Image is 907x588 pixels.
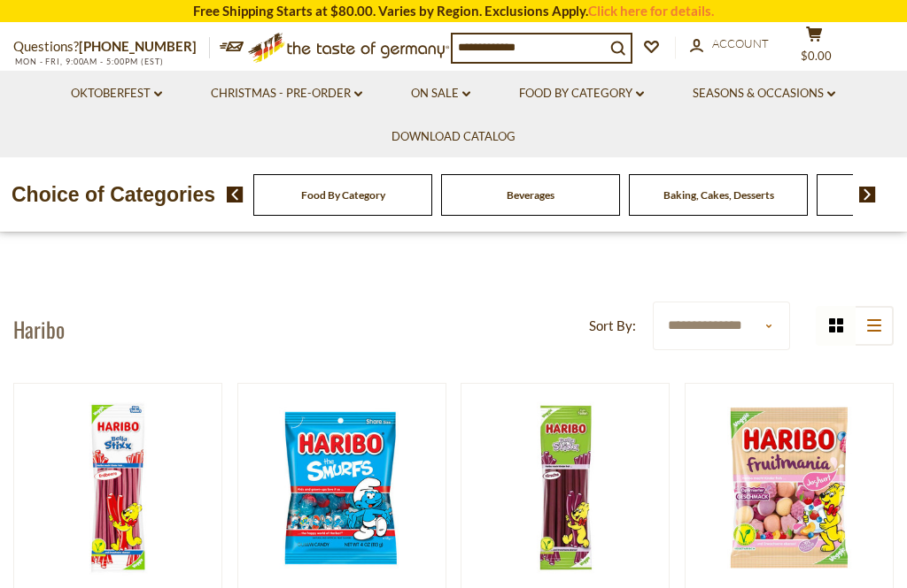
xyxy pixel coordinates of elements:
button: $0.00 [787,26,841,70]
span: Account [712,36,769,50]
a: [PHONE_NUMBER] [79,38,197,54]
img: previous arrow [227,187,244,202]
a: Click here for details. [588,3,714,19]
a: Food By Category [519,84,644,103]
h1: Haribo [13,316,65,342]
a: Seasons & Occasions [693,84,835,103]
a: On Sale [411,84,470,103]
span: $0.00 [801,49,832,63]
a: Beverages [507,188,554,202]
a: Download Catalog [391,127,516,147]
a: Baking, Cakes, Desserts [663,188,774,202]
a: Food By Category [301,188,385,202]
a: Account [690,34,769,54]
label: Sort By: [589,315,636,337]
a: Christmas - PRE-ORDER [211,84,362,103]
img: next arrow [859,187,876,202]
span: MON - FRI, 9:00AM - 5:00PM (EST) [13,57,164,66]
p: Questions? [13,35,210,58]
a: Oktoberfest [71,84,162,103]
